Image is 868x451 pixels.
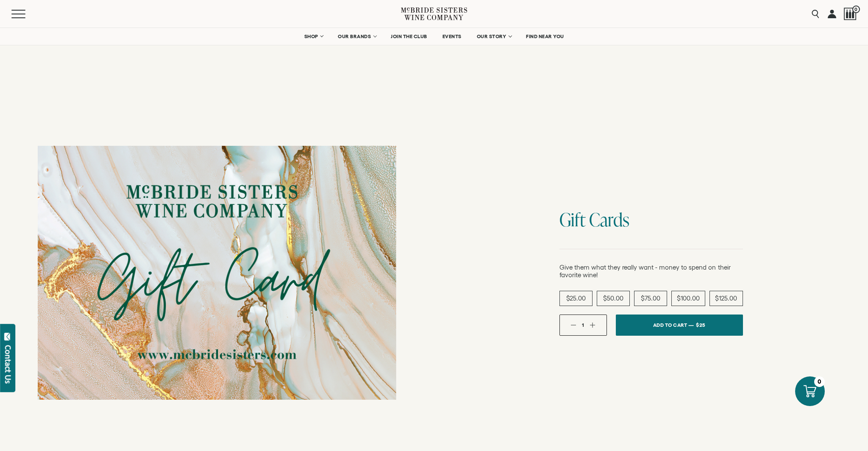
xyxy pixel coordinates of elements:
[332,28,381,45] a: OUR BRANDS
[11,10,42,18] button: Mobile Menu Trigger
[582,322,584,328] span: 1
[391,33,427,39] span: JOIN THE CLUB
[641,295,660,302] span: $75.00
[814,376,825,387] div: 0
[616,315,743,336] button: Add To Cart — $25
[715,295,737,302] span: $125.00
[852,6,860,13] span: 0
[603,295,623,302] span: $50.00
[4,345,12,384] div: Contact Us
[559,211,743,228] h1: Gift Cards
[696,319,706,331] span: $25
[566,295,586,302] span: $25.00
[477,33,506,39] span: OUR STORY
[520,28,570,45] a: FIND NEAR YOU
[298,28,328,45] a: SHOP
[304,33,318,39] span: SHOP
[559,264,743,279] div: Give them what they really want - money to spend on their favorite wine!
[385,28,433,45] a: JOIN THE CLUB
[471,28,517,45] a: OUR STORY
[653,319,694,331] span: Add To Cart —
[526,33,564,39] span: FIND NEAR YOU
[442,33,462,39] span: EVENTS
[338,33,371,39] span: OUR BRANDS
[437,28,467,45] a: EVENTS
[677,295,700,302] span: $100.00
